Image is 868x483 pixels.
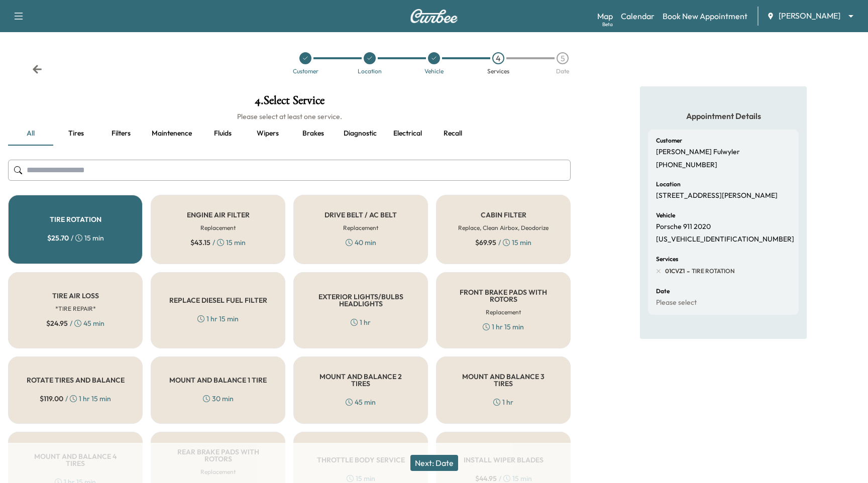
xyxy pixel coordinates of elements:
span: $ 69.95 [475,237,496,248]
h5: MOUNT AND BALANCE 3 TIRES [453,373,554,387]
h5: REPLACE DIESEL FUEL FILTER [169,297,267,304]
h5: ROTATE TIRES AND BALANCE [27,377,125,384]
span: - [685,266,690,276]
h5: EXTERIOR LIGHTS/BULBS HEADLIGHTS [310,293,411,307]
div: 4 [492,52,504,64]
p: [PHONE_NUMBER] [656,161,717,170]
button: Fluids [200,122,245,146]
button: all [8,122,53,146]
span: TIRE ROTATION [690,267,735,275]
h6: Customer [656,138,682,144]
h6: Replacement [486,308,521,317]
h6: Replacement [200,223,236,232]
a: Book New Appointment [663,10,747,22]
p: Porsche 911 2020 [656,222,711,231]
button: Brakes [290,122,336,146]
h6: Please select at least one service. [8,111,571,122]
div: Services [487,68,509,74]
span: 01CVZ1 [665,267,685,275]
span: $ 25.70 [47,233,69,243]
h6: *TIRE REPAIR* [55,304,96,313]
h6: Replace, Clean Airbox, Deodorize [458,223,549,232]
div: / 15 min [475,237,531,248]
span: [PERSON_NAME] [779,10,840,22]
div: Location [358,68,382,74]
p: [STREET_ADDRESS][PERSON_NAME] [656,191,778,200]
p: [US_VEHICLE_IDENTIFICATION_NUMBER] [656,235,794,244]
button: Wipers [245,122,290,146]
h6: Replacement [343,223,378,232]
h1: 4 . Select Service [8,94,571,111]
div: / 15 min [190,237,246,248]
div: Date [556,68,569,74]
div: Back [32,64,42,74]
h5: Appointment Details [648,110,799,122]
div: / 45 min [46,318,104,328]
h5: CABIN FILTER [481,211,526,218]
h5: DRIVE BELT / AC BELT [324,211,397,218]
h6: Location [656,181,681,187]
div: Vehicle [424,68,444,74]
a: MapBeta [597,10,613,22]
div: Customer [293,68,318,74]
div: 5 [557,52,569,64]
div: basic tabs example [8,122,571,146]
div: 30 min [203,394,234,404]
div: 40 min [346,237,376,248]
div: 1 hr [493,397,513,407]
button: Diagnostic [336,122,385,146]
button: Maintenence [144,122,200,146]
button: Recall [430,122,475,146]
h6: Services [656,256,678,262]
div: / 1 hr 15 min [40,394,111,404]
h5: MOUNT AND BALANCE 1 TIRE [169,377,267,384]
p: [PERSON_NAME] Fulwyler [656,148,740,157]
h5: MOUNT AND BALANCE 2 TIRES [310,373,411,387]
h6: Vehicle [656,212,675,218]
button: Next: Date [410,455,458,471]
h5: FRONT BRAKE PADS WITH ROTORS [453,289,554,303]
h5: TIRE ROTATION [50,216,101,223]
div: 1 hr 15 min [197,314,239,324]
span: $ 43.15 [190,237,210,248]
h5: TIRE AIR LOSS [52,292,99,299]
a: Calendar [621,10,655,22]
div: / 15 min [47,233,104,243]
button: Electrical [385,122,430,146]
div: 1 hr 15 min [483,322,524,332]
span: $ 24.95 [46,318,68,328]
span: $ 119.00 [40,394,63,404]
button: Tires [53,122,98,146]
div: 1 hr [351,317,371,327]
h5: ENGINE AIR FILTER [187,211,250,218]
img: Curbee Logo [410,9,458,23]
div: 45 min [346,397,376,407]
div: Beta [602,21,613,28]
button: Filters [98,122,144,146]
h6: Date [656,288,670,294]
p: Please select [656,298,697,307]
